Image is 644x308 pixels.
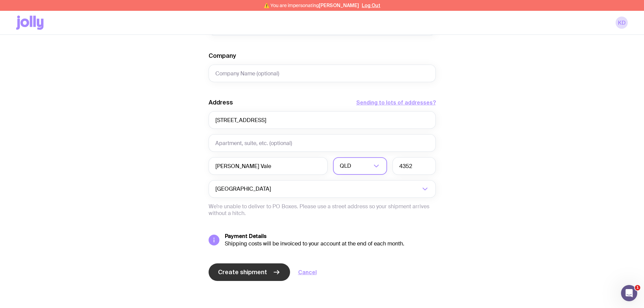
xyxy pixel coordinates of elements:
input: Apartment, suite, etc. (optional) [209,134,436,152]
input: Company Name (optional) [209,65,436,82]
button: Sending to lots of addresses? [356,98,436,106]
label: Address [209,98,233,106]
input: Search for option [272,180,420,198]
span: Create shipment [218,268,267,276]
div: Search for option [209,180,436,198]
h5: Payment Details [225,233,436,240]
span: [GEOGRAPHIC_DATA] [215,180,272,198]
span: [PERSON_NAME] [319,3,359,8]
iframe: Intercom live chat [621,285,637,301]
span: QLD [340,157,353,175]
button: Create shipment [209,263,290,281]
span: ⚠️ You are impersonating [264,3,359,8]
a: Cancel [298,268,317,276]
label: Company [209,52,236,60]
p: We’re unable to deliver to PO Boxes. Please use a street address so your shipment arrives without... [209,203,436,217]
button: Log Out [362,3,380,8]
a: KD [616,17,628,29]
div: Search for option [333,157,387,175]
input: Postcode [392,157,436,175]
input: Search for option [353,157,372,175]
input: Suburb [209,157,328,175]
input: Street Address [209,111,436,129]
span: 1 [635,285,640,290]
div: Shipping costs will be invoiced to your account at the end of each month. [225,240,436,247]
